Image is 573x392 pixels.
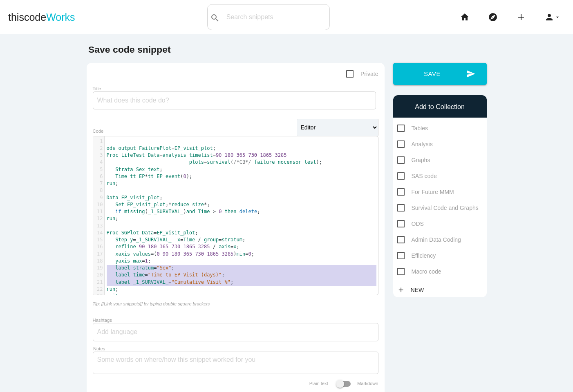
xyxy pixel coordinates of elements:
span: ( ) ; [107,251,255,257]
span: "Time to EP Visit (days)" [148,272,222,278]
button: sendSave [393,63,487,85]
span: label [115,279,130,285]
div: 4 [93,159,104,166]
span: = [231,244,233,249]
span: 3285 [275,152,286,158]
span: 730 [248,152,257,158]
span: run [107,180,116,186]
span: Works [46,11,75,23]
span: Time [115,174,127,179]
div: 11 [93,208,104,215]
span: Survival Code and Graphs [397,203,479,213]
input: Add language [97,323,146,341]
label: Hashtags [93,318,112,323]
span: LifeTest [121,152,145,158]
span: ; [107,286,119,292]
label: Notes [93,346,105,352]
span: stratum [133,265,154,271]
span: = [151,251,154,257]
div: 8 [93,187,104,194]
span: SAS code [397,171,437,181]
div: 14 [93,229,104,236]
span: = [245,251,248,257]
span: axis [219,244,231,249]
span: _1_SURVIVAL_ [148,209,184,214]
span: refline [115,244,136,249]
span: EP_visit_plot [157,230,195,236]
span: 3285 [222,251,233,257]
span: ; [107,145,216,151]
div: 17 [93,251,104,258]
span: yaxis [115,258,130,264]
span: ; [107,167,163,172]
span: / [213,244,216,249]
span: Tables [397,123,428,134]
label: Plain text Markdown [309,381,378,386]
span: x [233,244,236,249]
span: label [115,272,130,278]
span: "Sex" [157,265,171,271]
span: stratum [222,237,242,243]
div: 1 [93,138,104,145]
span: output [118,145,136,151]
span: max [133,258,142,264]
span: EP_visit_plot [175,145,213,151]
div: 16 [93,243,104,250]
div: 15 [93,236,104,243]
a: addNew [397,283,428,297]
span: = [180,237,183,243]
h6: Add to Collection [397,103,483,111]
span: Step [115,237,127,243]
div: 19 [93,265,104,272]
span: ( ) ; [107,209,260,214]
span: ; [107,180,119,186]
span: missing [124,209,145,214]
span: survival [207,159,231,165]
span: 0 [248,251,251,257]
span: = [160,152,163,158]
span: Efficiency [397,251,436,261]
span: = [219,237,222,243]
div: 18 [93,258,104,265]
span: reduce [172,202,189,207]
span: 365 [183,251,192,257]
span: ( ); [107,174,192,179]
input: Search snippets [222,9,329,26]
label: Title [93,86,101,91]
span: 180 [225,152,234,158]
span: test [304,159,316,165]
div: 9 [93,194,104,201]
span: EP_visit_plot [127,202,166,207]
span: ; [107,230,198,236]
span: Time [183,237,195,243]
span: ; [107,195,163,200]
span: 0 [183,174,186,179]
span: 1865 [260,152,272,158]
span: label [115,265,130,271]
span: ; [107,272,225,278]
span: min [237,251,246,257]
i: search [210,5,220,31]
span: Strata [115,167,133,172]
span: analysis [163,152,186,158]
span: quit [107,293,119,299]
span: = [168,279,171,285]
div: 23 [93,293,104,300]
span: = [154,265,157,271]
div: 13 [93,223,104,229]
span: Proc [107,152,119,158]
span: ; [107,265,175,271]
i: add [397,283,405,297]
input: What does this code do? [93,91,376,109]
span: = [133,237,136,243]
i: explore [488,4,498,30]
span: 90 [139,244,145,249]
span: Data [107,195,119,200]
span: delete [239,209,257,214]
span: ; [107,279,234,285]
span: then [225,209,237,214]
span: 730 [195,251,204,257]
span: y [130,237,133,243]
span: FailurePlot [139,145,171,151]
span: run [107,286,116,292]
